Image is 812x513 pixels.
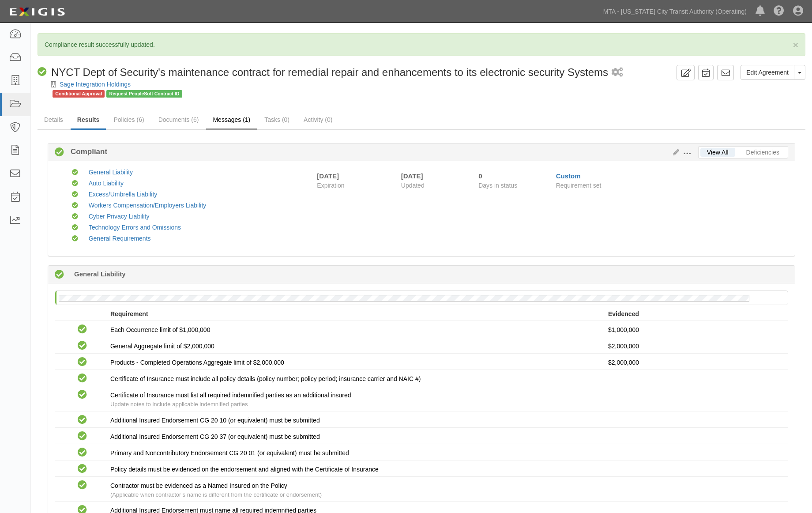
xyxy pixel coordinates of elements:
[608,310,639,317] strong: Evidenced
[110,466,379,473] span: Policy details must be evidenced on the endorsement and aligned with the Certificate of Insurance
[110,449,349,456] span: Primary and Noncontributory Endorsement CG 20 01 (or equivalent) must be submitted
[478,171,549,181] div: Since 09/24/2025
[110,392,351,399] span: Certificate of Insurance must list all required indemnified parties as an additional insured
[110,417,320,424] span: Additional Insured Endorsement CG 20 10 (or equivalent) must be submitted
[107,111,150,128] a: Policies (6)
[110,491,322,498] span: (Applicable when contractor’s name is different from the certificate or endorsement)
[72,181,78,187] i: Compliant
[110,401,248,407] span: Update notes to include applicable indemnified parties
[89,202,207,209] a: Workers Compensation/Employers Liability
[608,342,782,351] p: $2,000,000
[72,203,78,209] i: Compliant
[78,464,87,474] i: Compliant
[72,170,78,176] i: Compliant
[78,341,87,351] i: Compliant
[78,374,87,383] i: Compliant
[72,192,78,198] i: Compliant
[110,359,284,366] span: Products - Completed Operations Aggregate limit of $2,000,000
[78,415,87,425] i: Compliant
[89,191,158,198] a: Excess/Umbrella Liability
[55,270,64,279] i: Compliant 8 days (since 09/16/2025)
[74,269,126,279] b: General Liability
[53,90,105,98] span: Conditional Approval
[258,111,296,128] a: Tasks (0)
[317,181,394,190] span: Expiration
[110,482,287,489] span: Contractor must be evidenced as a Named Insured on the Policy
[64,147,107,157] b: Compliant
[317,171,339,181] div: [DATE]
[38,65,608,80] div: NYCT Dept of Security's maintenance contract for remedial repair and enhancements to its electron...
[478,182,517,189] span: Days in status
[71,111,106,130] a: Results
[78,325,87,334] i: Compliant
[608,358,782,367] p: $2,000,000
[89,224,181,231] a: Technology Errors and Omissions
[110,326,210,333] span: Each Occurrence limit of $1,000,000
[110,310,148,317] strong: Requirement
[110,433,320,440] span: Additional Insured Endorsement CG 20 37 (or equivalent) must be submitted
[38,111,70,128] a: Details
[793,40,798,50] span: ×
[51,66,608,78] span: NYCT Dept of Security's maintenance contract for remedial repair and enhancements to its electron...
[612,68,623,77] i: 2 scheduled workflows
[38,68,47,77] i: Compliant
[78,390,87,400] i: Compliant
[60,81,131,88] a: Sage Integration Holdings
[89,235,151,242] a: General Requirements
[72,225,78,231] i: Compliant
[78,448,87,457] i: Compliant
[297,111,339,128] a: Activity (0)
[556,172,581,180] a: Custom
[72,214,78,220] i: Compliant
[78,481,87,490] i: Compliant
[700,148,735,157] a: View All
[401,171,465,181] div: [DATE]
[152,111,206,128] a: Documents (6)
[78,432,87,441] i: Compliant
[89,180,124,187] a: Auto Liability
[556,182,601,189] span: Requirement set
[55,148,64,157] i: Compliant
[72,236,78,242] i: Compliant
[89,213,150,220] a: Cyber Privacy Liability
[599,3,751,20] a: MTA - [US_STATE] City Transit Authority (Operating)
[774,6,784,17] i: Help Center - Complianz
[793,40,798,49] button: Close
[106,90,182,98] span: Request PeopleSoft Contract ID
[110,375,421,382] span: Certificate of Insurance must include all policy details (policy number; policy period; insurance...
[669,149,679,156] a: Edit Results
[45,40,798,49] p: Compliance result successfully updated.
[206,111,257,130] a: Messages (1)
[741,65,794,80] a: Edit Agreement
[608,325,782,334] p: $1,000,000
[110,343,214,350] span: General Aggregate limit of $2,000,000
[7,4,68,20] img: logo-5460c22ac91f19d4615b14bd174203de0afe785f0fc80cf4dbbc73dc1793850b.png
[78,358,87,367] i: Compliant
[89,169,133,176] a: General Liability
[740,148,786,157] a: Deficiencies
[401,182,425,189] span: Updated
